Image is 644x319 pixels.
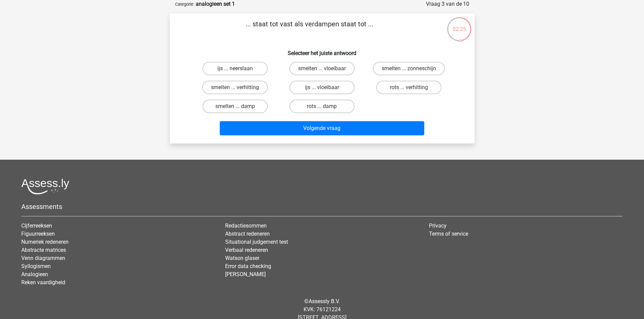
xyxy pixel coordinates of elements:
[220,121,424,135] button: Volgende vraag
[289,81,355,94] label: ijs ... vloeibaar
[429,231,468,237] a: Terms of service
[181,19,438,39] p: ... staat tot vast als verdampen staat tot ...
[21,271,48,277] a: Analogieen
[225,263,271,269] a: Error data checking
[373,62,445,75] label: smelten ... zonneschijn
[21,247,66,253] a: Abstracte matrices
[202,62,268,75] label: ijs ... neerslaan
[225,271,266,277] a: [PERSON_NAME]
[376,81,442,94] label: rots ... verhitting
[225,231,270,237] a: Abstract redeneren
[21,279,65,286] a: Reken vaardigheid
[289,62,355,75] label: smelten ... vloeibaar
[289,100,355,113] label: rots ... damp
[202,81,268,94] label: smelten ... verhitting
[196,1,235,7] strong: analogieen set 1
[225,222,267,229] a: Redactiesommen
[21,222,52,229] a: Cijferreeksen
[225,239,288,245] a: Situational judgement test
[225,255,259,261] a: Watson glaser
[21,179,69,194] img: Assessly logo
[21,255,65,261] a: Venn diagrammen
[309,298,340,304] a: Assessly B.V.
[21,263,51,269] a: Syllogismen
[21,231,55,237] a: Figuurreeksen
[21,203,623,211] h5: Assessments
[175,2,194,7] small: Categorie:
[202,100,268,113] label: smelten ... damp
[21,239,69,245] a: Numeriek redeneren
[429,222,447,229] a: Privacy
[181,45,464,56] h6: Selecteer het juiste antwoord
[225,247,268,253] a: Verbaal redeneren
[447,17,472,33] div: 02:25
